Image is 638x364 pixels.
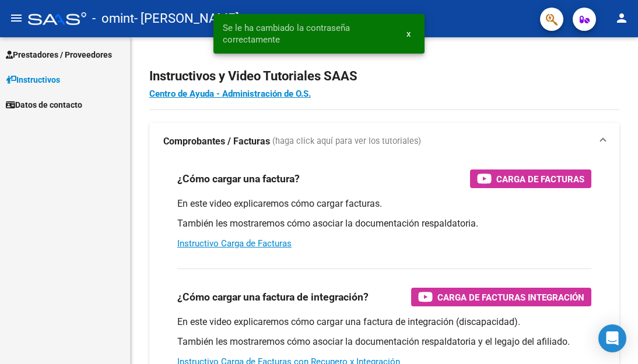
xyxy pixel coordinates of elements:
[149,89,311,99] a: Centro de Ayuda - Administración de O.S.
[163,135,270,148] strong: Comprobantes / Facturas
[149,123,619,160] mat-expansion-panel-header: Comprobantes / Facturas (haga click aquí para ver los tutoriales)
[406,29,411,39] span: x
[134,6,239,31] span: - [PERSON_NAME]
[177,289,369,305] h3: ¿Cómo cargar una factura de integración?
[92,6,134,31] span: - omint
[397,23,420,44] button: x
[470,169,591,188] button: Carga de Facturas
[598,324,626,352] div: Open Intercom Messenger
[6,98,82,111] span: Datos de contacto
[149,65,619,87] h2: Instructivos y Video Tutoriales SAAS
[615,11,629,25] mat-icon: person
[272,135,421,148] span: (haga click aquí para ver los tutoriales)
[9,11,23,25] mat-icon: menu
[177,238,292,249] a: Instructivo Carga de Facturas
[6,48,112,61] span: Prestadores / Proveedores
[177,335,591,348] p: También les mostraremos cómo asociar la documentación respaldatoria y el legajo del afiliado.
[177,316,591,328] p: En este video explicaremos cómo cargar una factura de integración (discapacidad).
[177,171,300,187] h3: ¿Cómo cargar una factura?
[411,288,591,306] button: Carga de Facturas Integración
[496,172,584,186] span: Carga de Facturas
[6,73,60,86] span: Instructivos
[223,22,392,45] span: Se le ha cambiado la contraseña correctamente
[177,217,591,230] p: También les mostraremos cómo asociar la documentación respaldatoria.
[437,290,584,305] span: Carga de Facturas Integración
[177,197,591,210] p: En este video explicaremos cómo cargar facturas.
